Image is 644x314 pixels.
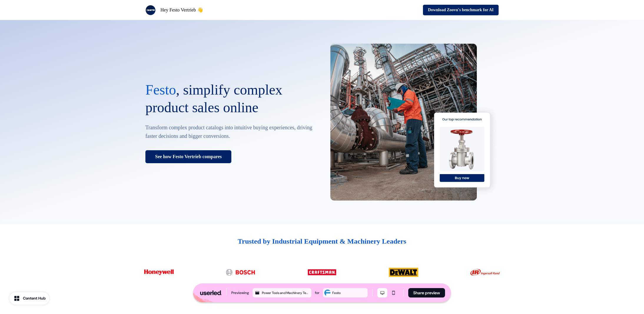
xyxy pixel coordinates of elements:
[377,288,387,298] button: Desktop mode
[145,82,176,97] span: Festo
[262,290,310,295] div: Power Tools and Machinery Template
[145,150,231,163] a: See how Festo Vertrieb compares
[408,288,445,298] button: Share preview
[238,236,406,247] p: Trusted by Industrial Equipment & Machinery Leaders
[389,288,399,298] button: Mobile mode
[332,290,366,295] div: Festo
[23,295,46,301] div: Content Hub
[160,6,203,14] p: Hey Festo Vertrieb 👋
[231,290,249,296] div: Previewing
[423,5,499,15] button: Download Zoovu's benchmark for AI
[145,123,314,141] p: Transform complex product catalogs into intuitive buying experiences, driving faster decisions an...
[315,290,319,296] div: for
[145,81,314,116] p: , simplify complex product sales online
[9,292,49,305] button: Content Hub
